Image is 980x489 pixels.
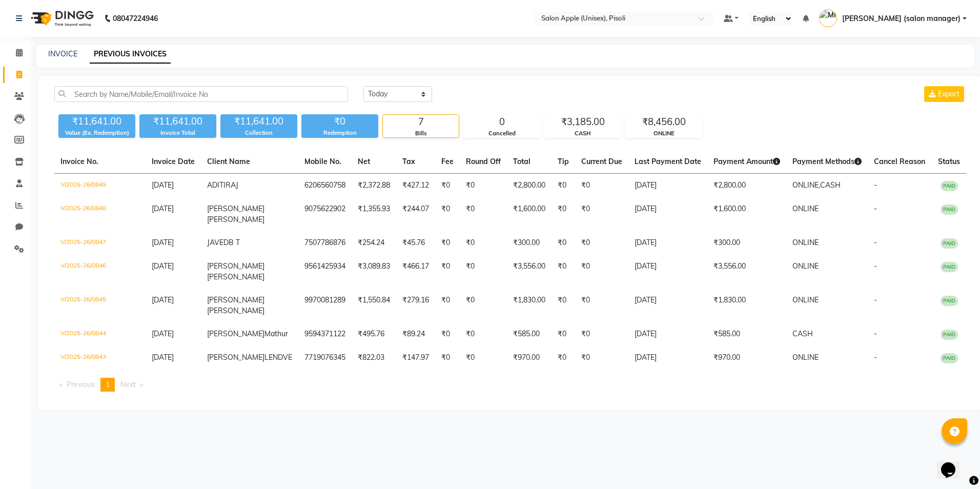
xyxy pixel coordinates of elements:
[435,197,460,231] td: ₹0
[874,238,877,247] span: -
[352,231,396,255] td: ₹254.24
[229,238,240,247] span: B T
[937,448,970,479] iframe: chat widget
[792,180,820,190] span: ONLINE,
[435,255,460,289] td: ₹0
[26,4,96,33] img: logo
[207,180,226,190] span: ADITI
[707,255,786,289] td: ₹3,556.00
[792,295,819,304] span: ONLINE
[466,157,501,166] span: Round Off
[207,295,264,304] span: [PERSON_NAME]
[938,157,960,166] span: Status
[941,238,958,249] span: PAID
[628,231,707,255] td: [DATE]
[207,272,264,281] span: [PERSON_NAME]
[707,231,786,255] td: ₹300.00
[67,380,95,389] span: Previous
[352,289,396,322] td: ₹1,550.84
[713,157,780,166] span: Payment Amount
[575,346,628,370] td: ₹0
[460,346,507,370] td: ₹0
[207,204,264,213] span: [PERSON_NAME]
[54,378,966,392] nav: Pagination
[874,180,877,190] span: -
[874,204,877,213] span: -
[792,353,819,362] span: ONLINE
[552,197,575,231] td: ₹0
[820,180,841,190] span: CASH
[435,231,460,255] td: ₹0
[707,346,786,370] td: ₹970.00
[842,13,961,24] span: [PERSON_NAME] (salon manager)
[941,296,958,306] span: PAID
[464,115,540,129] div: 0
[507,231,552,255] td: ₹300.00
[152,353,174,362] span: [DATE]
[152,295,174,304] span: [DATE]
[552,174,575,198] td: ₹0
[792,329,813,338] span: CASH
[396,289,435,322] td: ₹279.16
[152,261,174,271] span: [DATE]
[207,306,264,315] span: [PERSON_NAME]
[460,255,507,289] td: ₹0
[924,86,964,102] button: Export
[54,289,146,322] td: V/2025-26/0845
[298,174,352,198] td: 6206560758
[460,289,507,322] td: ₹0
[48,49,77,58] a: INVOICE
[575,174,628,198] td: ₹0
[941,353,958,363] span: PAID
[707,322,786,346] td: ₹585.00
[54,255,146,289] td: V/2025-26/0846
[938,89,959,98] span: Export
[626,115,702,129] div: ₹8,456.00
[106,380,110,389] span: 1
[298,197,352,231] td: 9075622902
[139,114,216,129] div: ₹11,641.00
[54,174,146,198] td: V/2025-26/0849
[819,9,837,27] img: Mrs. Poonam Bansal (salon manager)
[383,129,459,138] div: Bills
[874,329,877,338] span: -
[552,231,575,255] td: ₹0
[941,205,958,215] span: PAID
[507,346,552,370] td: ₹970.00
[383,115,459,129] div: 7
[352,346,396,370] td: ₹822.03
[552,322,575,346] td: ₹0
[152,204,174,213] span: [DATE]
[435,289,460,322] td: ₹0
[396,322,435,346] td: ₹89.24
[575,322,628,346] td: ₹0
[358,157,370,166] span: Net
[628,289,707,322] td: [DATE]
[220,129,297,137] div: Collection
[207,157,250,166] span: Client Name
[152,238,174,247] span: [DATE]
[874,295,877,304] span: -
[264,353,292,362] span: LENDVE
[513,157,530,166] span: Total
[298,289,352,322] td: 9970081289
[507,289,552,322] td: ₹1,830.00
[941,262,958,272] span: PAID
[545,115,621,129] div: ₹3,185.00
[352,174,396,198] td: ₹2,372.88
[139,129,216,137] div: Invoice Total
[575,289,628,322] td: ₹0
[628,346,707,370] td: [DATE]
[152,329,174,338] span: [DATE]
[460,231,507,255] td: ₹0
[460,174,507,198] td: ₹0
[792,204,819,213] span: ONLINE
[352,197,396,231] td: ₹1,355.93
[352,322,396,346] td: ₹495.76
[507,197,552,231] td: ₹1,600.00
[301,129,378,137] div: Redemption
[507,322,552,346] td: ₹585.00
[396,197,435,231] td: ₹244.07
[874,353,877,362] span: -
[628,174,707,198] td: [DATE]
